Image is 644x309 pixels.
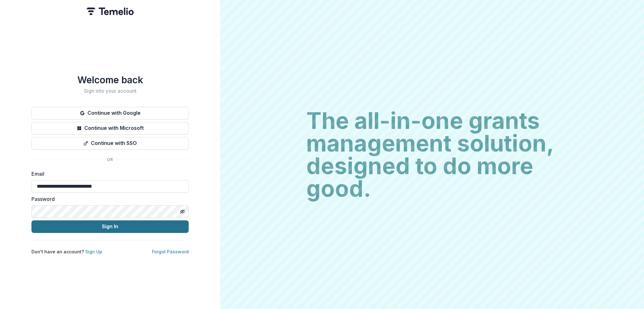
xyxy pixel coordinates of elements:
[86,8,134,15] img: Temelio
[31,248,102,255] p: Don't have an account?
[31,107,189,119] button: Continue with Google
[85,249,102,254] a: Sign Up
[31,220,189,233] button: Sign In
[31,74,189,86] h1: Welcome back
[31,170,185,178] label: Email
[31,88,189,94] h2: Sign into your account
[31,137,189,150] button: Continue with SSO
[31,195,185,203] label: Password
[152,249,189,254] a: Forgot Password
[31,122,189,135] button: Continue with Microsoft
[177,207,187,217] button: Toggle password visibility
